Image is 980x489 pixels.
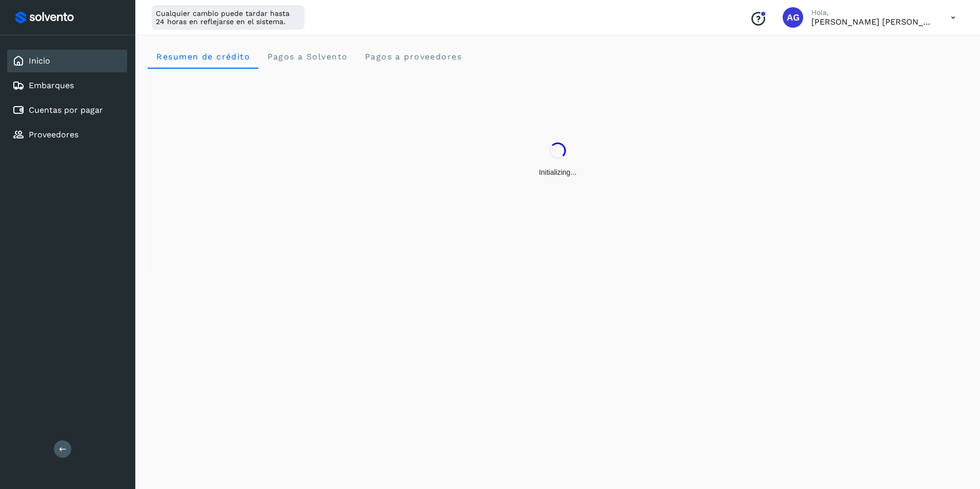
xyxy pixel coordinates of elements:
a: Embarques [29,80,74,90]
div: Embarques [7,74,127,97]
div: Inicio [7,50,127,72]
span: Pagos a proveedores [364,52,462,62]
a: Cuentas por pagar [29,105,103,115]
span: Resumen de crédito [156,52,250,62]
div: Cualquier cambio puede tardar hasta 24 horas en reflejarse en el sistema. [152,5,304,30]
a: Proveedores [29,130,78,139]
div: Proveedores [7,124,127,146]
a: Inicio [29,56,50,66]
p: Hola, [811,8,934,17]
p: Abigail Gonzalez Leon [811,17,934,27]
div: Cuentas por pagar [7,99,127,121]
span: Pagos a Solvento [267,52,348,62]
